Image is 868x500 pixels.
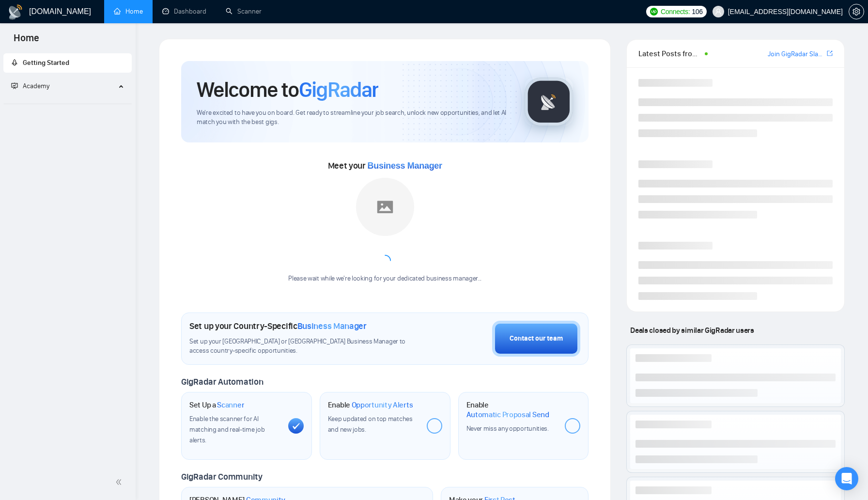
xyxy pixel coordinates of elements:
span: Enable the scanner for AI matching and real-time job alerts. [189,415,264,444]
span: Set up your [GEOGRAPHIC_DATA] or [GEOGRAPHIC_DATA] Business Manager to access country-specific op... [189,337,424,356]
h1: Enable [328,400,413,410]
span: Business Manager [297,321,367,331]
span: Connects: [661,6,690,17]
img: logo [8,4,23,20]
span: export [827,49,833,57]
span: user [715,8,722,15]
h1: Welcome to [197,77,378,103]
span: fund-projection-screen [11,82,18,89]
a: homeHome [114,7,143,16]
span: Automatic Proposal Send [466,410,549,420]
h1: Set up your Country-Specific [189,321,367,331]
div: Contact our team [510,333,563,344]
span: rocket [11,59,18,66]
span: GigRadar [299,77,378,103]
button: Contact our team [492,321,580,357]
li: Getting Started [3,53,132,73]
img: gigradar-logo.png [525,78,573,126]
span: Academy [23,82,49,90]
span: setting [849,8,864,16]
a: dashboardDashboard [162,7,206,16]
span: 106 [692,6,702,17]
span: loading [379,255,391,266]
span: Latest Posts from the GigRadar Community [638,47,702,60]
span: Opportunity Alerts [352,400,413,410]
span: Never miss any opportunities. [466,424,549,433]
span: GigRadar Automation [181,376,263,387]
span: Academy [11,82,49,90]
button: setting [849,4,864,19]
a: Join GigRadar Slack Community [768,49,825,60]
h1: Set Up a [189,400,244,410]
div: Open Intercom Messenger [835,467,858,490]
span: Business Manager [368,161,442,171]
span: Meet your [328,160,442,171]
span: We're excited to have you on board. Get ready to streamline your job search, unlock new opportuni... [197,109,509,127]
span: Home [6,31,47,51]
a: export [827,49,833,58]
a: searchScanner [226,7,262,16]
span: Scanner [217,400,244,410]
span: Deals closed by similar GigRadar users [626,322,758,339]
img: placeholder.png [356,178,414,236]
span: Keep updated on top matches and new jobs. [328,415,413,434]
span: Getting Started [23,59,69,67]
li: Academy Homepage [3,100,132,106]
img: upwork-logo.png [650,8,658,16]
h1: Enable [466,400,558,419]
div: Please wait while we're looking for your dedicated business manager... [282,274,487,283]
a: setting [849,8,864,16]
span: GigRadar Community [181,471,263,482]
span: double-left [115,477,125,487]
